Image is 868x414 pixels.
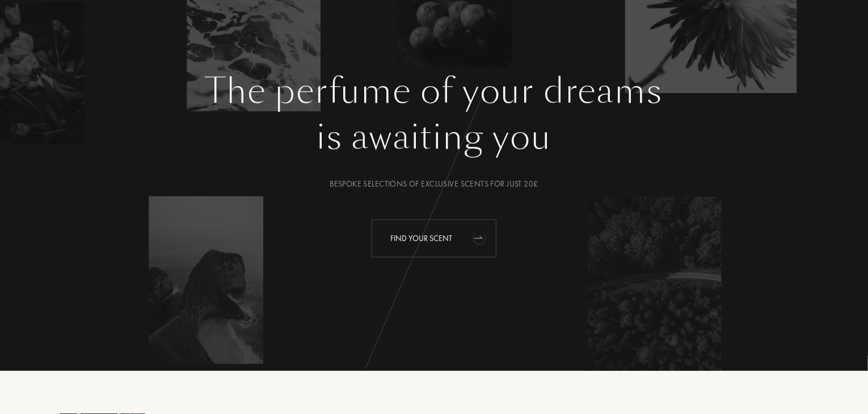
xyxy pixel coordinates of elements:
h1: The perfume of your dreams [51,71,817,112]
a: Find your scentanimation [363,219,505,257]
div: Bespoke selections of exclusive scents for just 20£ [51,178,817,190]
div: animation [469,226,491,249]
div: Find your scent [372,219,496,257]
div: is awaiting you [51,112,817,163]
